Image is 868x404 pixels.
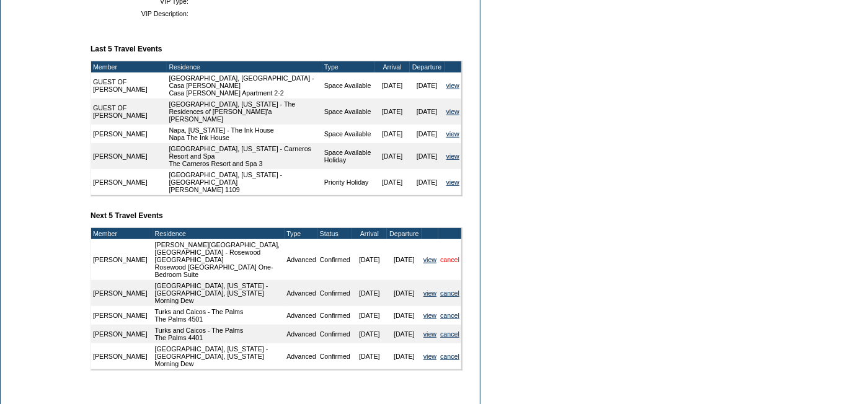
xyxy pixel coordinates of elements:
[322,143,375,169] td: Space Available Holiday
[446,82,459,89] a: view
[322,99,375,125] td: Space Available
[91,239,149,280] td: [PERSON_NAME]
[352,306,387,325] td: [DATE]
[167,125,322,143] td: Napa, [US_STATE] - The Ink House Napa The Ink House
[352,343,387,369] td: [DATE]
[375,143,410,169] td: [DATE]
[375,61,410,72] td: Arrival
[318,280,352,306] td: Confirmed
[91,169,167,195] td: [PERSON_NAME]
[167,61,322,72] td: Residence
[423,289,436,297] a: view
[410,143,445,169] td: [DATE]
[167,72,322,99] td: [GEOGRAPHIC_DATA], [GEOGRAPHIC_DATA] - Casa [PERSON_NAME] Casa [PERSON_NAME] Apartment 2-2
[91,99,167,125] td: GUEST OF [PERSON_NAME]
[352,228,387,239] td: Arrival
[410,99,445,125] td: [DATE]
[167,169,322,195] td: [GEOGRAPHIC_DATA], [US_STATE] - [GEOGRAPHIC_DATA] [PERSON_NAME] 1109
[318,306,352,325] td: Confirmed
[446,108,459,115] a: view
[285,228,317,239] td: Type
[446,130,459,138] a: view
[91,343,149,369] td: [PERSON_NAME]
[410,169,445,195] td: [DATE]
[352,239,387,280] td: [DATE]
[167,143,322,169] td: [GEOGRAPHIC_DATA], [US_STATE] - Carneros Resort and Spa The Carneros Resort and Spa 3
[91,143,167,169] td: [PERSON_NAME]
[387,343,422,369] td: [DATE]
[91,306,149,325] td: [PERSON_NAME]
[423,330,436,338] a: view
[153,280,285,306] td: [GEOGRAPHIC_DATA], [US_STATE] - [GEOGRAPHIC_DATA], [US_STATE] Morning Dew
[285,343,317,369] td: Advanced
[91,211,163,220] b: Next 5 Travel Events
[423,353,436,360] a: view
[352,280,387,306] td: [DATE]
[91,280,149,306] td: [PERSON_NAME]
[387,280,422,306] td: [DATE]
[153,325,285,343] td: Turks and Caicos - The Palms The Palms 4401
[410,61,445,72] td: Departure
[375,125,410,143] td: [DATE]
[91,125,167,143] td: [PERSON_NAME]
[153,343,285,369] td: [GEOGRAPHIC_DATA], [US_STATE] - [GEOGRAPHIC_DATA], [US_STATE] Morning Dew
[446,178,459,186] a: view
[410,125,445,143] td: [DATE]
[440,353,459,360] a: cancel
[387,325,422,343] td: [DATE]
[375,169,410,195] td: [DATE]
[318,325,352,343] td: Confirmed
[91,45,162,53] b: Last 5 Travel Events
[95,10,188,17] td: VIP Description:
[318,239,352,280] td: Confirmed
[318,343,352,369] td: Confirmed
[423,312,436,319] a: view
[285,280,317,306] td: Advanced
[375,72,410,99] td: [DATE]
[387,228,422,239] td: Departure
[423,256,436,263] a: view
[446,152,459,160] a: view
[440,330,459,338] a: cancel
[322,125,375,143] td: Space Available
[91,228,149,239] td: Member
[322,72,375,99] td: Space Available
[167,99,322,125] td: [GEOGRAPHIC_DATA], [US_STATE] - The Residences of [PERSON_NAME]'a [PERSON_NAME]
[153,239,285,280] td: [PERSON_NAME][GEOGRAPHIC_DATA], [GEOGRAPHIC_DATA] - Rosewood [GEOGRAPHIC_DATA] Rosewood [GEOGRAPH...
[91,61,167,72] td: Member
[318,228,352,239] td: Status
[285,239,317,280] td: Advanced
[440,289,459,297] a: cancel
[410,72,445,99] td: [DATE]
[322,61,375,72] td: Type
[322,169,375,195] td: Priority Holiday
[352,325,387,343] td: [DATE]
[91,325,149,343] td: [PERSON_NAME]
[285,306,317,325] td: Advanced
[440,256,459,263] a: cancel
[387,239,422,280] td: [DATE]
[375,99,410,125] td: [DATE]
[91,72,167,99] td: GUEST OF [PERSON_NAME]
[285,325,317,343] td: Advanced
[153,228,285,239] td: Residence
[440,312,459,319] a: cancel
[153,306,285,325] td: Turks and Caicos - The Palms The Palms 4501
[387,306,422,325] td: [DATE]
